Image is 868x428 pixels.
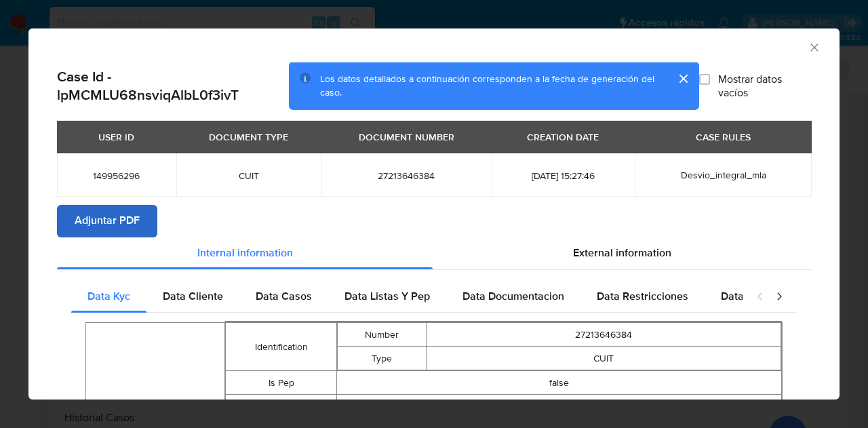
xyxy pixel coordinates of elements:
div: DOCUMENT TYPE [201,126,296,149]
span: 27213646384 [338,170,475,182]
td: CUIT [427,347,781,370]
span: Data Cliente [163,288,223,304]
span: [DATE] 15:27:46 [508,170,619,182]
button: Cerrar ventana [808,41,820,53]
h2: Case Id - lpMCMLU68nsviqAlbL0f3ivT [57,69,289,104]
div: Detailed info [57,237,811,270]
button: Adjuntar PDF [57,205,157,237]
td: 27213646384 [427,323,781,347]
div: CREATION DATE [519,126,607,149]
span: Data Restricciones [597,288,688,304]
span: Data Kyc [87,288,130,304]
td: Identification [226,323,337,371]
td: Type [338,347,427,370]
div: closure-recommendation-modal [28,28,840,400]
span: Internal information [197,246,293,261]
span: 149956296 [73,170,160,182]
span: Mostrar datos vacíos [718,73,811,100]
span: Adjuntar PDF [75,206,140,236]
button: cerrar [667,62,699,95]
span: Los datos detallados a continuación corresponden a la fecha de generación del caso. [320,73,654,100]
td: Number [338,323,427,347]
span: Data Casos [256,288,312,304]
td: Is Pep [226,371,337,395]
input: Mostrar datos vacíos [699,74,710,85]
span: Data Documentacion [462,288,564,304]
span: Data Listas Y Pep [344,288,430,304]
span: CUIT [193,170,306,182]
div: DOCUMENT NUMBER [351,126,462,149]
td: [DATE] [337,395,782,419]
div: USER ID [90,126,142,149]
span: Data Publicaciones [721,288,814,304]
td: Birthdate [226,395,337,419]
span: Desvio_integral_mla [681,169,766,182]
div: CASE RULES [688,126,759,149]
td: false [337,371,782,395]
span: External information [573,246,671,261]
div: Detailed internal info [71,280,743,313]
